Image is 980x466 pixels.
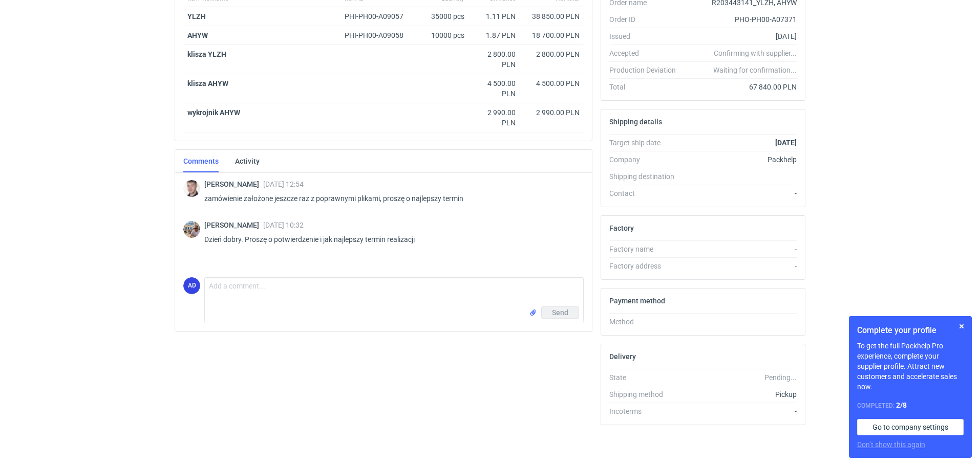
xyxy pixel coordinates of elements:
div: Method [609,317,684,327]
em: Waiting for confirmation... [713,65,797,75]
strong: wykrojnik AHYW [187,108,240,117]
span: [DATE] 12:54 [263,180,304,188]
div: - [684,406,797,416]
div: Pickup [684,389,797,400]
div: Order ID [609,14,684,25]
h1: Complete your profile [857,324,964,337]
div: Total [609,82,684,92]
span: [PERSON_NAME] [204,221,263,229]
div: Contact [609,188,684,198]
button: Skip for now [955,320,968,332]
div: Accepted [609,48,684,58]
div: 2 990.00 PLN [473,107,516,128]
div: 4 500.00 PLN [524,78,580,88]
strong: klisza YLZH [187,50,226,58]
strong: AHYW [187,31,208,39]
span: [PERSON_NAME] [204,180,263,188]
div: PHI-PH00-A09058 [345,30,413,40]
img: Michał Palasek [183,221,200,238]
div: Production Deviation [609,65,684,75]
span: [DATE] 10:32 [263,221,304,229]
div: Factory name [609,244,684,254]
div: 35000 pcs [417,7,468,26]
div: 2 800.00 PLN [524,49,580,59]
div: 10000 pcs [417,26,468,45]
h2: Payment method [609,297,665,305]
p: zamówienie założone jeszcze raz z poprawnymi plikami, proszę o najlepszy termin [204,192,576,205]
div: Completed: [857,400,964,411]
em: Confirming with supplier... [714,49,797,57]
div: Factory address [609,261,684,271]
button: Send [541,306,579,319]
span: Send [552,309,568,316]
figcaption: AD [183,277,200,294]
h2: Delivery [609,352,636,361]
div: - [684,317,797,327]
button: Don’t show this again [857,439,925,450]
div: 1.87 PLN [473,30,516,40]
div: [DATE] [684,31,797,41]
div: - [684,188,797,198]
strong: [DATE] [775,139,797,147]
div: PHI-PH00-A09057 [345,11,413,21]
div: State [609,372,684,383]
h2: Factory [609,224,634,232]
div: - [684,244,797,254]
div: Anita Dolczewska [183,277,200,294]
a: Go to company settings [857,419,964,435]
div: 2 990.00 PLN [524,107,580,118]
div: Shipping method [609,389,684,400]
div: Target ship date [609,138,684,148]
strong: 2 / 8 [896,401,907,409]
p: To get the full Packhelp Pro experience, complete your supplier profile. Attract new customers an... [857,341,964,392]
a: Activity [235,150,260,172]
div: 38 850.00 PLN [524,11,580,21]
div: 67 840.00 PLN [684,82,797,92]
div: Company [609,154,684,165]
strong: klisza AHYW [187,79,228,87]
p: Dzień dobry. Proszę o potwierdzenie i jak najlepszy termin realizacji [204,233,576,246]
div: Packhelp [684,154,797,165]
em: Pending... [764,373,797,382]
img: Maciej Sikora [183,180,200,197]
div: PHO-PH00-A07371 [684,14,797,25]
strong: YLZH [187,12,206,20]
div: - [684,261,797,271]
div: 18 700.00 PLN [524,30,580,40]
a: Comments [183,150,219,172]
div: 4 500.00 PLN [473,78,516,99]
div: 2 800.00 PLN [473,49,516,70]
div: Incoterms [609,406,684,416]
div: 1.11 PLN [473,11,516,21]
div: Shipping destination [609,171,684,182]
h2: Shipping details [609,118,662,126]
div: Issued [609,31,684,41]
